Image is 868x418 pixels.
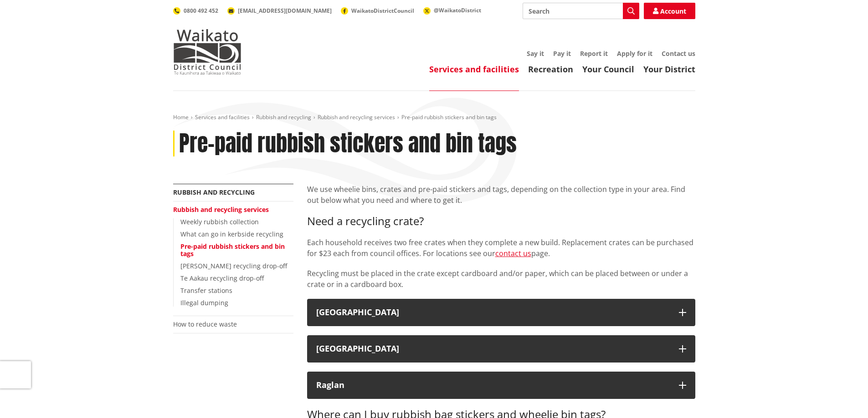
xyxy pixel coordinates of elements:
div: Raglan [316,381,670,390]
a: [EMAIL_ADDRESS][DOMAIN_NAME] [227,7,332,15]
a: Home [173,113,189,121]
img: Waikato District Council - Te Kaunihera aa Takiwaa o Waikato [173,29,241,75]
h3: Need a recycling crate? [307,215,695,228]
a: Report it [580,49,608,58]
p: Recycling must be placed in the crate except cardboard and/or paper, which can be placed between ... [307,268,695,290]
button: Raglan [307,372,695,399]
p: We use wheelie bins, crates and pre-paid stickers and tags, depending on the collection type in y... [307,184,695,206]
a: Weekly rubbish collection [180,217,259,226]
a: Pre-paid rubbish stickers and bin tags [180,242,285,258]
a: Te Aakau recycling drop-off [180,274,264,282]
nav: breadcrumb [173,114,695,121]
h1: Pre-paid rubbish stickers and bin tags [179,131,517,157]
span: Pre-paid rubbish stickers and bin tags [401,113,497,121]
div: [GEOGRAPHIC_DATA] [316,344,670,353]
a: WaikatoDistrictCouncil [341,7,414,15]
a: How to reduce waste [173,320,237,328]
a: Recreation [528,64,573,75]
a: Apply for it [617,49,652,58]
div: [GEOGRAPHIC_DATA] [316,308,670,317]
a: Rubbish and recycling services [318,113,395,121]
a: Account [644,3,695,19]
a: Illegal dumping [180,298,228,307]
a: @WaikatoDistrict [423,6,481,14]
a: Pay it [553,49,571,58]
a: Transfer stations [180,286,232,295]
span: 0800 492 452 [184,7,218,15]
button: [GEOGRAPHIC_DATA] [307,299,695,326]
a: Rubbish and recycling services [173,205,269,214]
a: Services and facilities [195,113,250,121]
a: Your Council [582,64,634,75]
span: [EMAIL_ADDRESS][DOMAIN_NAME] [238,7,332,15]
a: Services and facilities [429,64,519,75]
a: contact us [495,248,531,258]
a: Say it [527,49,544,58]
button: [GEOGRAPHIC_DATA] [307,335,695,363]
p: Each household receives two free crates when they complete a new build. Replacement crates can be... [307,237,695,259]
span: WaikatoDistrictCouncil [351,7,414,15]
a: [PERSON_NAME] recycling drop-off [180,262,287,270]
span: @WaikatoDistrict [434,6,481,14]
a: Rubbish and recycling [173,188,255,196]
a: What can go in kerbside recycling [180,230,283,238]
a: Rubbish and recycling [256,113,311,121]
a: Contact us [662,49,695,58]
a: 0800 492 452 [173,7,218,15]
a: Your District [643,64,695,75]
input: Search input [523,3,639,19]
